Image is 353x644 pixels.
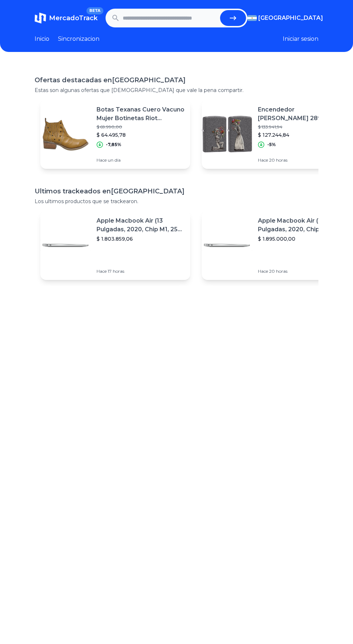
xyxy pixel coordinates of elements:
[97,235,184,242] p: $ 1.803.859,06
[247,15,257,21] img: Argentina
[97,268,184,274] p: Hace 17 horas
[35,35,49,43] a: Inicio
[35,75,318,85] h1: Ofertas destacadas en [GEOGRAPHIC_DATA]
[35,198,318,205] p: Los ultimos productos que se trackearon.
[49,14,98,22] span: MercadoTrack
[258,14,323,22] span: [GEOGRAPHIC_DATA]
[97,124,184,130] p: $ 69.990,00
[35,87,318,94] p: Estas son algunas ofertas que [DEMOGRAPHIC_DATA] que vale la pena compartir.
[97,105,184,123] p: Botas Texanas Cuero Vacuno Mujer Botinetas Riot [PERSON_NAME]
[258,216,346,234] p: Apple Macbook Air (13 Pulgadas, 2020, Chip M1, 256 Gb De Ssd, 8 Gb De Ram) - Plata
[258,235,346,242] p: $ 1.895.000,00
[97,216,184,234] p: Apple Macbook Air (13 Pulgadas, 2020, Chip M1, 256 Gb De Ssd, 8 Gb De Ram) - Plata
[283,35,318,43] button: Iniciar sesion
[86,7,103,14] span: BETA
[267,142,276,148] p: -5%
[97,157,184,163] p: Hace un día
[35,12,98,24] a: MercadoTrackBETA
[40,220,91,271] img: Featured image
[202,211,352,280] a: Featured imageApple Macbook Air (13 Pulgadas, 2020, Chip M1, 256 Gb De Ssd, 8 Gb De Ram) - Plata$...
[258,131,346,139] p: $ 127.244,84
[258,157,346,163] p: Hace 20 horas
[40,211,190,280] a: Featured imageApple Macbook Air (13 Pulgadas, 2020, Chip M1, 256 Gb De Ssd, 8 Gb De Ram) - Plata$...
[202,220,252,271] img: Featured image
[258,268,346,274] p: Hace 20 horas
[35,12,46,24] img: MercadoTrack
[58,35,99,43] a: Sincronizacion
[40,100,190,169] a: Featured imageBotas Texanas Cuero Vacuno Mujer Botinetas Riot [PERSON_NAME]$ 69.990,00$ 64.495,78...
[258,124,346,130] p: $ 133.941,94
[40,109,91,159] img: Featured image
[202,100,352,169] a: Featured imageEncendedor [PERSON_NAME] 28987 Marriage Proposal Original 2017$ 133.941,94$ 127.244...
[106,142,121,148] p: -7,85%
[35,186,318,196] h1: Ultimos trackeados en [GEOGRAPHIC_DATA]
[247,14,318,22] button: [GEOGRAPHIC_DATA]
[202,109,252,159] img: Featured image
[97,131,184,139] p: $ 64.495,78
[258,105,346,123] p: Encendedor [PERSON_NAME] 28987 Marriage Proposal Original 2017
